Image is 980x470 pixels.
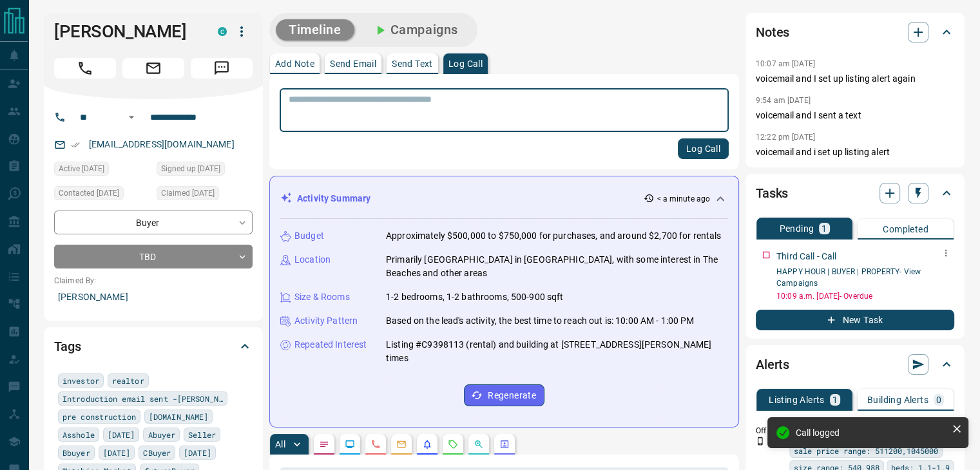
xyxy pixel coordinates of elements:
span: Message [191,58,253,79]
span: Call [54,58,116,79]
div: Fri Aug 15 2025 [54,162,150,180]
p: 1 [821,224,827,233]
span: Contacted [DATE] [59,187,119,200]
a: [EMAIL_ADDRESS][DOMAIN_NAME] [89,139,235,149]
div: Fri Aug 01 2025 [157,162,253,180]
p: 10:07 am [DATE] [756,59,815,68]
p: 0 [936,395,941,404]
p: Log Call [448,59,483,68]
p: Third Call - Call [776,250,836,263]
svg: Lead Browsing Activity [345,439,355,449]
span: Active [DATE] [59,162,104,175]
h2: Tags [54,336,81,357]
div: Alerts [756,349,954,380]
button: Regenerate [464,384,544,406]
span: Asshole [62,428,95,441]
h2: Notes [756,22,789,42]
p: < a minute ago [657,193,710,205]
a: HAPPY HOUR | BUYER | PROPERTY- View Campaigns [776,267,921,288]
span: [DATE] [184,446,211,459]
p: 1 [832,395,838,404]
p: Add Note [275,59,314,68]
p: Send Email [330,59,376,68]
p: Activity Pattern [294,314,358,328]
p: Claimed By: [54,275,253,287]
div: Thu Aug 07 2025 [54,186,150,204]
button: Log Call [678,138,729,159]
p: Based on the lead's activity, the best time to reach out is: 10:00 AM - 1:00 PM [386,314,694,328]
span: Abuyer [148,428,175,441]
p: Location [294,253,331,267]
p: Budget [294,229,324,243]
div: Buyer [54,211,253,234]
p: Pending [779,224,814,233]
svg: Push Notification Only [756,437,765,446]
div: Sun Aug 03 2025 [157,186,253,204]
h1: [PERSON_NAME] [54,21,198,42]
p: Activity Summary [297,192,370,205]
span: Signed up [DATE] [161,162,220,175]
div: Activity Summary< a minute ago [280,187,728,211]
p: 1-2 bedrooms, 1-2 bathrooms, 500-900 sqft [386,290,563,304]
p: Off [756,425,782,437]
h2: Alerts [756,354,789,375]
p: Repeated Interest [294,338,367,352]
div: TBD [54,245,253,268]
svg: Emails [396,439,407,449]
span: Email [122,58,184,79]
p: 9:54 am [DATE] [756,96,811,105]
svg: Listing Alerts [422,439,432,449]
button: Campaigns [360,19,471,41]
span: [DATE] [108,428,135,441]
svg: Opportunities [474,439,484,449]
svg: Calls [370,439,381,449]
p: voicemail and i set up listing alert [756,146,954,159]
div: Notes [756,17,954,48]
span: realtor [112,374,144,387]
p: voicemail and I set up listing alert again [756,72,954,86]
p: Size & Rooms [294,290,350,304]
p: 12:22 pm [DATE] [756,133,815,142]
p: Completed [883,225,928,234]
span: Bbuyer [62,446,90,459]
span: Claimed [DATE] [161,187,215,200]
span: Introduction email sent -[PERSON_NAME] [62,392,223,405]
div: Call logged [796,428,946,438]
svg: Email Verified [71,140,80,149]
p: Listing Alerts [769,395,825,404]
h2: Tasks [756,183,788,203]
svg: Requests [448,439,458,449]
p: Approximately $500,000 to $750,000 for purchases, and around $2,700 for rentals [386,229,721,243]
button: Open [124,109,139,125]
p: [PERSON_NAME] [54,287,253,308]
span: pre construction [62,410,136,423]
p: voicemail and I sent a text [756,109,954,122]
svg: Notes [319,439,329,449]
p: Send Text [392,59,433,68]
span: Seller [188,428,216,441]
p: 10:09 a.m. [DATE] - Overdue [776,290,954,302]
p: Building Alerts [867,395,928,404]
div: Tasks [756,178,954,209]
span: [DATE] [103,446,131,459]
p: Primarily [GEOGRAPHIC_DATA] in [GEOGRAPHIC_DATA], with some interest in The Beaches and other areas [386,253,728,280]
p: Listing #C9398113 (rental) and building at [STREET_ADDRESS][PERSON_NAME] times [386,338,728,365]
p: All [275,440,285,449]
button: New Task [756,310,954,330]
span: CBuyer [143,446,171,459]
span: investor [62,374,99,387]
svg: Agent Actions [499,439,510,449]
span: [DOMAIN_NAME] [149,410,208,423]
div: condos.ca [218,27,227,36]
button: Timeline [276,19,354,41]
div: Tags [54,331,253,362]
